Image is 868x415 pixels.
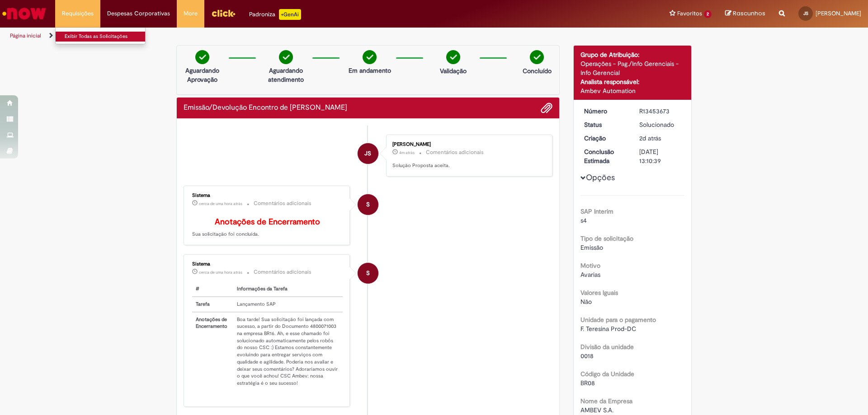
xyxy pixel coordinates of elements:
[580,343,634,351] b: Divisão da unidade
[577,120,633,129] dt: Status
[399,150,415,155] time: 29/08/2025 14:29:04
[580,370,634,378] b: Código da Unidade
[577,107,633,116] dt: Número
[580,289,618,297] b: Valores Iguais
[195,50,209,64] img: check-circle-green.png
[233,297,343,312] td: Lançamento SAP
[639,134,681,143] div: 27/08/2025 16:46:04
[580,406,613,414] span: AMBEV S.A.
[264,66,308,84] p: Aguardando atendimento
[254,268,311,276] small: Comentários adicionais
[580,86,685,95] div: Ambev Automation
[580,325,636,333] span: F. Teresina Prod-DC
[446,50,460,64] img: check-circle-green.png
[249,9,301,20] div: Padroniza
[392,142,543,147] div: [PERSON_NAME]
[192,282,233,297] th: #
[233,282,343,297] th: Informações da Tarefa
[366,194,370,215] span: S
[62,9,94,18] span: Requisições
[580,243,603,252] span: Emissão
[639,120,681,129] div: Solucionado
[199,201,242,206] span: cerca de uma hora atrás
[358,263,378,284] div: System
[199,270,242,275] time: 29/08/2025 13:42:42
[358,143,378,164] div: Joao Victor Batista Da Silva
[580,207,613,215] b: SAP Interim
[580,59,685,77] div: Operações - Pag./Info Gerenciais - Info Gerencial
[363,50,377,64] img: check-circle-green.png
[639,134,661,142] span: 2d atrás
[803,10,808,16] span: JS
[180,66,224,84] p: Aguardando Aprovação
[704,10,712,18] span: 2
[192,312,233,391] th: Anotações de Encerramento
[580,397,632,405] b: Nome da Empresa
[107,9,170,18] span: Despesas Corporativas
[523,66,552,75] p: Concluído
[199,201,242,206] time: 29/08/2025 13:42:44
[192,261,343,267] div: Sistema
[580,77,685,86] div: Analista responsável:
[580,316,656,324] b: Unidade para o pagamento
[577,134,633,143] dt: Criação
[199,270,242,275] span: cerca de uma hora atrás
[816,9,861,17] span: [PERSON_NAME]
[580,298,592,306] span: Não
[580,216,587,224] span: s4
[233,312,343,391] td: Boa tarde! Sua solicitação foi lançada com sucesso, a partir do Documento 4800071003 na empresa B...
[399,150,415,155] span: 4m atrás
[56,32,155,42] a: Exibir Todas as Solicitações
[677,9,702,18] span: Favoritos
[192,218,343,238] p: Sua solicitação foi concluída.
[580,379,595,387] span: BR08
[215,217,320,227] b: Anotações de Encerramento
[530,50,544,64] img: check-circle-green.png
[366,262,370,284] span: S
[725,9,765,18] a: Rascunhos
[279,50,293,64] img: check-circle-green.png
[541,102,552,114] button: Adicionar anexos
[184,104,347,112] h2: Emissão/Devolução Encontro de Contas Fornecedor Histórico de tíquete
[192,193,343,198] div: Sistema
[55,27,146,44] ul: Requisições
[1,5,47,23] img: ServiceNow
[10,32,41,39] a: Página inicial
[580,270,600,279] span: Avarias
[639,147,681,165] div: [DATE] 13:10:39
[254,200,311,207] small: Comentários adicionais
[349,66,391,75] p: Em andamento
[364,143,371,164] span: JS
[211,6,236,20] img: click_logo_yellow_360x200.png
[358,194,378,215] div: System
[184,9,198,18] span: More
[7,28,572,44] ul: Trilhas de página
[639,107,681,116] div: R13453673
[580,50,685,59] div: Grupo de Atribuição:
[392,162,543,169] p: Solução Proposta aceita.
[426,149,484,156] small: Comentários adicionais
[192,297,233,312] th: Tarefa
[577,147,633,165] dt: Conclusão Estimada
[733,9,765,18] span: Rascunhos
[440,66,467,75] p: Validação
[639,134,661,142] time: 27/08/2025 16:46:04
[279,9,301,20] p: +GenAi
[580,234,633,242] b: Tipo de solicitação
[580,261,600,270] b: Motivo
[580,352,594,360] span: 0018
